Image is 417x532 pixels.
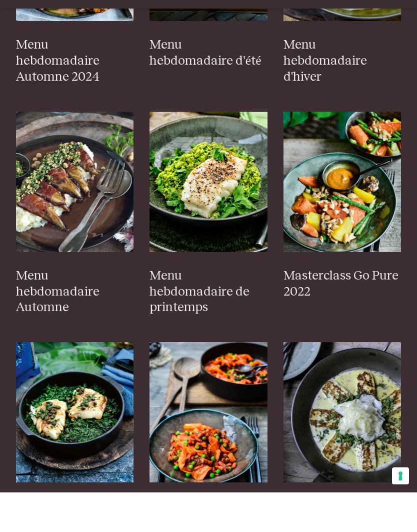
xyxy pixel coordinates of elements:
[283,308,401,340] h3: Masterclass Go Pure 2022
[349,18,369,28] a: EN
[283,151,401,340] a: Masterclass Go Pure 2022 Masterclass Go Pure 2022
[16,16,59,32] a: PurePascale
[309,18,329,28] div: Language
[309,18,329,28] a: FR
[149,308,267,356] h3: Menu hebdomadaire de printemps
[329,18,369,28] ul: Language list
[16,308,134,356] h3: Menu hebdomadaire Automne
[283,77,401,125] h3: Menu hebdomadaire d'hiver
[283,151,401,292] img: Masterclass Go Pure 2022
[16,151,134,292] img: Menu hebdomadaire Automne
[392,507,409,524] button: Vos préférences en matière de consentement pour les technologies de suivi
[283,382,401,522] img: Défi &quot;Pure &amp; Lighter&quot; 2019
[149,151,267,356] a: Menu hebdomadaire de printemps Menu hebdomadaire de printemps
[329,18,349,28] a: NL
[16,151,134,356] a: Menu hebdomadaire Automne Menu hebdomadaire Automne
[16,77,134,125] h3: Menu hebdomadaire Automne 2024
[149,382,267,522] img: Pure &amp; Lighter Challenge 2020
[149,151,267,292] img: Menu hebdomadaire de printemps
[16,382,134,522] img: Masterclass Go Pure 2021
[309,18,369,28] aside: Language selected: Français
[149,77,267,109] h3: Menu hebdomadaire d'été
